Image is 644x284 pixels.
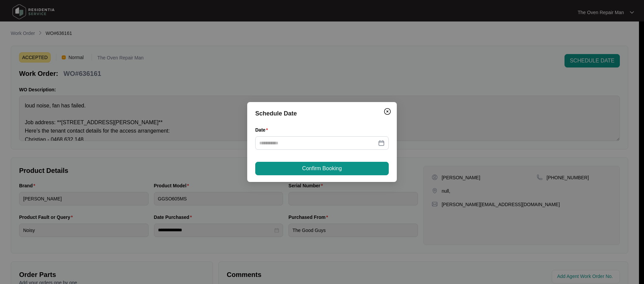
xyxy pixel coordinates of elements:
[259,139,377,147] input: Date
[255,127,271,133] label: Date
[302,164,342,173] span: Confirm Booking
[382,106,393,117] button: Close
[255,162,389,175] button: Confirm Booking
[255,109,389,118] div: Schedule Date
[383,107,391,115] img: closeCircle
